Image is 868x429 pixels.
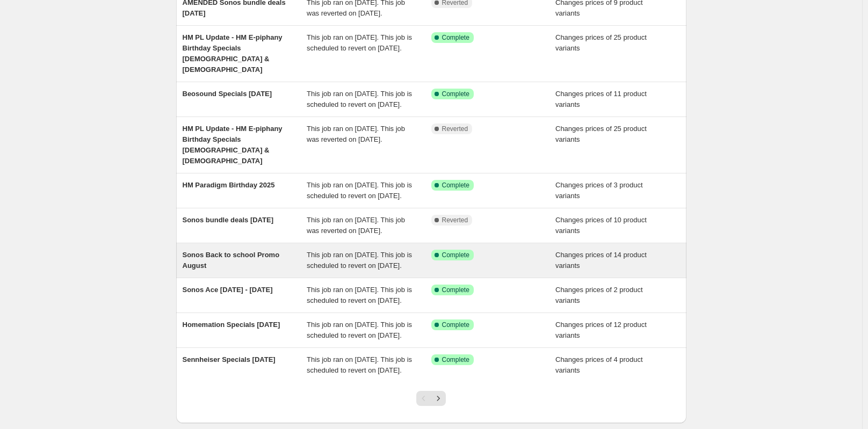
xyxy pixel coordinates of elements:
[183,181,275,189] span: HM Paradigm Birthday 2025
[183,90,272,98] span: Beosound Specials [DATE]
[555,33,647,52] span: Changes prices of 25 product variants
[307,181,412,200] span: This job ran on [DATE]. This job is scheduled to revert on [DATE].
[307,286,412,304] span: This job ran on [DATE]. This job is scheduled to revert on [DATE].
[555,251,647,270] span: Changes prices of 14 product variants
[307,251,412,270] span: This job ran on [DATE]. This job is scheduled to revert on [DATE].
[307,355,412,374] span: This job ran on [DATE]. This job is scheduled to revert on [DATE].
[183,321,280,329] span: Homemation Specials [DATE]
[307,90,412,108] span: This job ran on [DATE]. This job is scheduled to revert on [DATE].
[183,216,274,224] span: Sonos bundle deals [DATE]
[442,33,469,42] span: Complete
[442,181,469,190] span: Complete
[183,125,283,165] span: HM PL Update - HM E-piphany Birthday Specials [DEMOGRAPHIC_DATA] & [DEMOGRAPHIC_DATA]
[442,125,468,133] span: Reverted
[442,216,468,224] span: Reverted
[431,391,446,406] button: Next
[307,321,412,339] span: This job ran on [DATE]. This job is scheduled to revert on [DATE].
[183,286,273,294] span: Sonos Ace [DATE] - [DATE]
[442,286,469,294] span: Complete
[555,321,647,339] span: Changes prices of 12 product variants
[442,355,469,364] span: Complete
[555,125,647,143] span: Changes prices of 25 product variants
[555,355,643,374] span: Changes prices of 4 product variants
[307,216,405,235] span: This job ran on [DATE]. This job was reverted on [DATE].
[555,286,643,304] span: Changes prices of 2 product variants
[442,321,469,329] span: Complete
[183,33,283,74] span: HM PL Update - HM E-piphany Birthday Specials [DEMOGRAPHIC_DATA] & [DEMOGRAPHIC_DATA]
[183,355,276,363] span: Sennheiser Specials [DATE]
[183,251,280,270] span: Sonos Back to school Promo August
[442,90,469,98] span: Complete
[307,125,405,143] span: This job ran on [DATE]. This job was reverted on [DATE].
[307,33,412,52] span: This job ran on [DATE]. This job is scheduled to revert on [DATE].
[555,181,643,200] span: Changes prices of 3 product variants
[416,391,446,406] nav: Pagination
[555,90,647,108] span: Changes prices of 11 product variants
[555,216,647,235] span: Changes prices of 10 product variants
[442,251,469,259] span: Complete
